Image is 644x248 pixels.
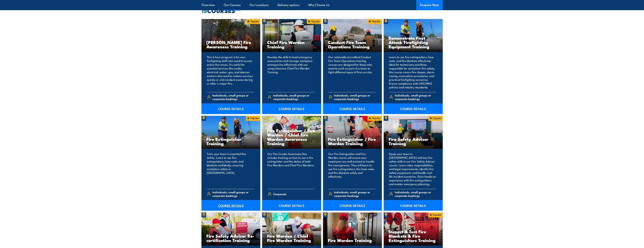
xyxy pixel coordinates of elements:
[328,152,376,186] p: Our Fire Extinguisher and Fire Warden course will ensure your employees are well-trained to handl...
[328,55,376,89] p: Our nationally accredited Conduct Fire Team Operations training courses are designed for those wh...
[395,190,436,197] span: Individuals, small groups or corporate bookings
[323,200,382,211] a: COURSE DETAILS
[206,137,256,146] h3: Fire Extinguisher Training
[267,128,316,146] h3: Fire Extinguisher / Fire Warden / Chief Fire Warden Awareness Training
[201,103,260,114] a: COURSE DETAILS
[328,40,377,49] h3: Conduct Fire Team Operations Training
[389,137,438,146] h3: Fire Safety Adviser Training
[262,200,321,211] a: COURSE DETAILS
[384,200,443,211] a: COURSE DETAILS
[389,152,436,186] p: Equip your team in [GEOGRAPHIC_DATA] with key fire safety skills in our Fire Safety Adviser cours...
[328,238,377,242] h3: Fire Warden Training
[395,93,436,101] span: Individuals, small groups or corporate bookings
[389,36,438,49] h3: Demonstrate First Attack Firefighting Equipment Training
[201,8,443,13] h2: COURSES
[334,190,375,197] span: Individuals, small groups or corporate bookings
[389,229,438,242] h3: Inspect & Test Fire Blankets & Fire Extinguishers Training
[207,55,254,89] p: This 4-hour program is for non-firefighting staff who need to access active fire areas. It's usef...
[201,6,207,15] strong: 15
[323,103,382,114] a: COURSE DETAILS
[267,40,316,49] h3: Chief Fire Warden Training
[206,40,256,49] h3: [PERSON_NAME] Fire Awareness Training
[206,234,256,242] h3: Fire Safety Adviser Re-certification Training
[262,103,321,114] a: COURSE DETAILS
[273,191,286,197] span: Corporate
[201,200,260,211] a: COURSE DETAILS
[267,152,315,186] p: Our Fire Combo Awareness Day includes training on how to use a fire extinguisher and the duties o...
[328,137,377,146] h3: Fire Extinguisher / Fire Warden Training
[212,93,254,101] span: Individuals, small groups or corporate bookings
[267,234,316,242] h3: Fire Warden / Chief Fire Warden Training
[384,103,443,114] a: COURSE DETAILS
[389,55,436,89] p: Learn to use fire extinguishers, hose reels, and fire blankets effectively. Ideal for technicians...
[267,55,315,89] p: Develop the skills to lead emergency evacuations and manage workplace emergencies effectively wit...
[207,152,254,186] p: Train your team in essential fire safety. Learn to use fire extinguishers, hose reels, and blanke...
[273,93,315,101] span: Individuals, small groups or corporate bookings
[334,93,375,101] span: Individuals, small groups or corporate bookings
[212,190,254,197] span: Individuals, small groups or corporate bookings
